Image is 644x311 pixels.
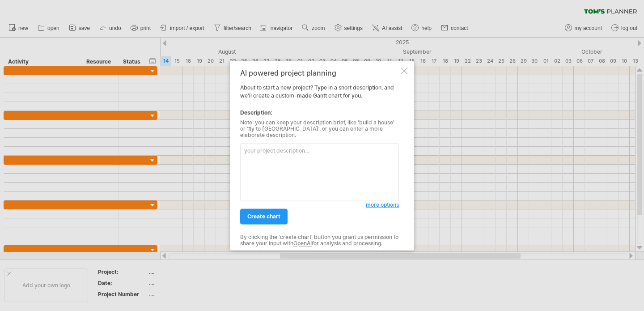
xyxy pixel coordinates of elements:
[240,209,288,224] a: create chart
[240,234,399,247] div: By clicking the 'create chart' button you grant us permission to share your input with for analys...
[366,201,399,208] span: more options
[247,213,280,220] span: create chart
[240,69,399,77] div: AI powered project planning
[366,201,399,209] a: more options
[240,119,399,139] div: Note: you can keep your description brief, like 'build a house' or 'fly to [GEOGRAPHIC_DATA]', or...
[240,109,399,117] div: Description:
[293,240,312,247] a: OpenAI
[240,69,399,242] div: About to start a new project? Type in a short description, and we'll create a custom-made Gantt c...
